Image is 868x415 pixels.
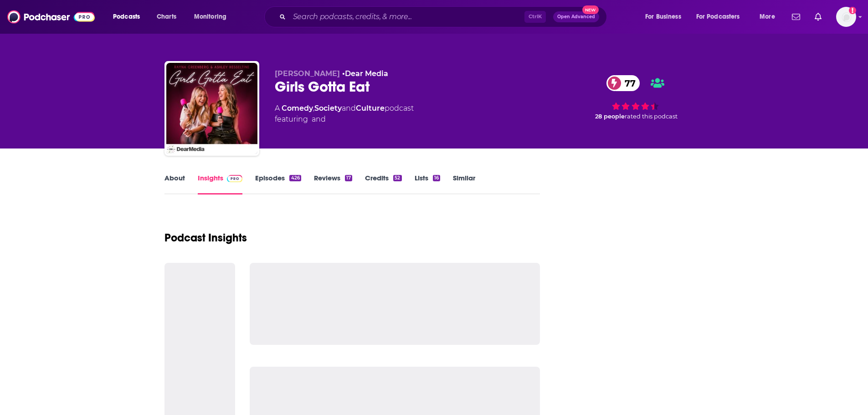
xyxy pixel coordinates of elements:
a: InsightsPodchaser Pro [198,174,243,195]
span: More [760,10,775,23]
a: Charts [151,10,182,24]
button: open menu [107,10,152,24]
div: 77 28 peoplerated this podcast [567,69,704,126]
span: • [342,69,388,78]
span: and [342,104,356,113]
button: open menu [690,10,753,24]
button: Show profile menu [836,7,856,27]
a: Credits52 [365,174,401,195]
span: New [582,5,599,14]
span: For Business [645,10,681,23]
a: Show notifications dropdown [788,9,804,25]
span: For Podcasters [696,10,740,23]
span: Monitoring [194,10,226,23]
img: Girls Gotta Eat [166,63,257,154]
a: Reviews17 [314,174,352,195]
img: User Profile [836,7,856,27]
div: 17 [345,175,352,181]
div: 426 [289,175,301,181]
a: Culture [356,104,385,113]
span: rated this podcast [625,113,678,120]
span: Logged in as SimonElement [836,7,856,27]
span: Ctrl K [524,11,546,23]
img: Podchaser Pro [227,175,243,182]
a: Lists16 [415,174,440,195]
input: Search podcasts, credits, & more... [289,10,524,24]
button: Open AdvancedNew [553,11,599,22]
div: Search podcasts, credits, & more... [273,6,616,27]
a: About [164,174,185,195]
button: open menu [639,10,693,24]
div: 52 [393,175,401,181]
h1: Podcast Insights [164,231,247,245]
div: 16 [433,175,440,181]
a: Episodes426 [255,174,301,195]
a: Show notifications dropdown [811,9,825,25]
span: Podcasts [113,10,140,23]
a: Dear Media [345,69,388,78]
svg: Add a profile image [849,7,856,14]
span: 77 [616,75,640,91]
span: and [312,114,326,125]
span: Open Advanced [557,15,595,19]
span: , [313,104,314,113]
a: 77 [606,75,640,91]
img: Podchaser - Follow, Share and Rate Podcasts [7,8,95,26]
div: A podcast [275,103,414,125]
span: Charts [157,10,176,23]
span: featuring [275,114,414,125]
span: [PERSON_NAME] [275,69,340,78]
a: Similar [453,174,475,195]
button: open menu [753,10,786,24]
a: Comedy [282,104,313,113]
span: 28 people [595,113,625,120]
button: open menu [188,10,238,24]
a: Society [314,104,342,113]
